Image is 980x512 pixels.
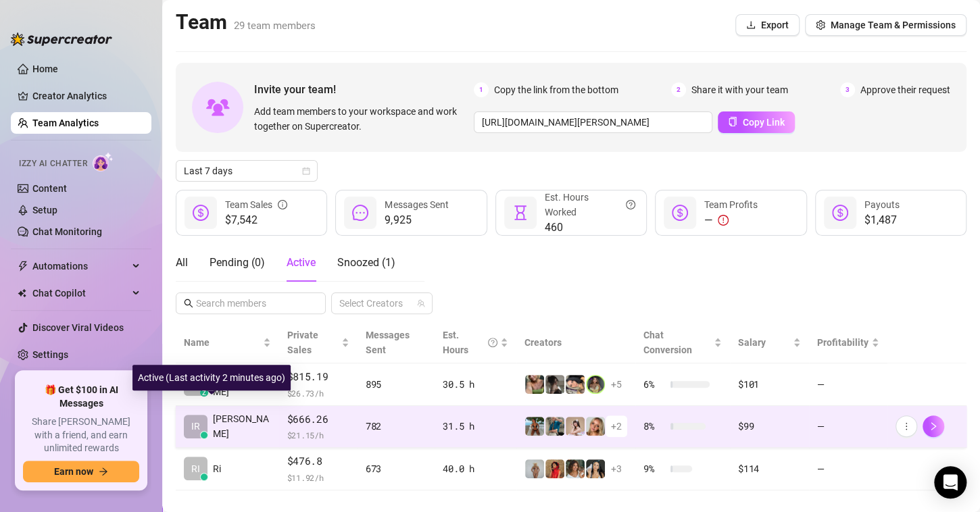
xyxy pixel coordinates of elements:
span: Chat Conversion [643,330,692,355]
span: Share it with your team [691,82,788,97]
span: 3 [840,82,855,97]
span: 9,925 [385,212,448,228]
span: dollar-circle [832,205,848,221]
span: exclamation-circle [718,215,729,226]
span: download [746,20,756,30]
div: Open Intercom Messenger [934,466,966,498]
span: copy [728,117,737,126]
button: Export [735,14,800,36]
div: — [704,212,758,228]
span: 🎁 Get $100 in AI Messages [23,384,139,410]
span: search [184,299,193,308]
div: Team Sales [225,197,287,212]
div: 30.5 h [443,377,508,392]
span: Approve their request [860,82,950,97]
span: IR [191,419,200,434]
div: 673 [366,461,427,476]
span: more [902,421,911,431]
div: Pending ( 0 ) [210,255,265,271]
td: — [809,406,887,449]
span: + 2 [611,419,622,434]
h2: Team [176,9,316,35]
button: Manage Team & Permissions [805,14,966,36]
div: z [200,388,208,396]
div: 895 [366,377,427,392]
div: Est. Hours Worked [545,190,635,220]
a: Team Analytics [32,118,99,128]
span: dollar-circle [193,205,209,221]
td: — [809,363,887,406]
span: message [352,205,368,221]
span: Copy the link from the bottom [494,82,618,97]
th: Creators [516,322,635,363]
span: Invite your team! [254,81,474,98]
img: anaxmei [566,417,585,436]
div: Active (Last activity 2 minutes ago) [132,365,291,390]
span: [PERSON_NAME] [213,411,271,441]
td: — [809,448,887,490]
div: $99 [738,419,801,434]
span: RI [191,461,200,476]
img: daiisyjane [545,375,564,394]
span: 9 % [643,461,665,476]
span: 460 [545,220,635,236]
span: 8 % [643,419,665,434]
span: $ 21.15 /h [287,428,349,442]
img: Eavnc [545,417,564,436]
span: info-circle [278,197,287,212]
img: Cara [586,417,605,436]
span: Add team members to your workspace and work together on Supercreator. [254,104,468,134]
span: Ri [213,461,221,476]
span: Messages Sent [385,199,448,210]
span: $476.8 [287,453,349,469]
span: $666.26 [287,411,349,428]
span: + 3 [611,461,622,476]
img: badbree-shoe_lab [586,459,605,478]
span: Chat Copilot [32,282,128,304]
span: Messages Sent [366,330,410,355]
img: i_want_candy [566,459,585,478]
span: Share [PERSON_NAME] with a friend, and earn unlimited rewards [23,415,139,455]
button: Copy Link [718,111,795,133]
span: Snoozed ( 1 ) [337,256,395,269]
span: $7,542 [225,212,287,228]
span: $815.19 [287,369,349,385]
span: question-circle [626,190,635,220]
span: team [417,299,425,307]
span: 29 team members [234,20,316,32]
span: Automations [32,255,128,277]
span: Profitability [817,337,868,348]
img: AI Chatter [93,152,114,172]
a: Settings [32,349,68,360]
img: dreamsofleana [525,375,544,394]
img: Barbi [525,459,544,478]
span: $ 11.92 /h [287,471,349,484]
img: Harley [566,375,585,394]
a: Chat Monitoring [32,226,102,237]
span: 6 % [643,377,665,392]
span: $ 26.73 /h [287,386,349,400]
div: $114 [738,461,801,476]
button: Earn nowarrow-right [23,461,139,482]
span: Name [184,335,260,350]
img: logo-BBDzfeDw.svg [11,32,112,46]
span: Last 7 days [184,161,310,181]
div: All [176,255,188,271]
a: Content [32,183,67,194]
span: Earn now [54,466,93,477]
span: calendar [302,167,310,175]
div: $101 [738,377,801,392]
span: Salary [738,337,766,348]
input: Search members [196,296,307,311]
span: question-circle [488,328,497,357]
span: $1,487 [864,212,900,228]
span: Private Sales [287,330,318,355]
span: Payouts [864,199,900,210]
span: Active [287,256,316,269]
div: 40.0 h [443,461,508,476]
span: hourglass [512,205,529,221]
span: thunderbolt [18,261,28,272]
span: setting [816,20,825,30]
a: Creator Analytics [32,85,141,107]
span: right [929,421,938,431]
